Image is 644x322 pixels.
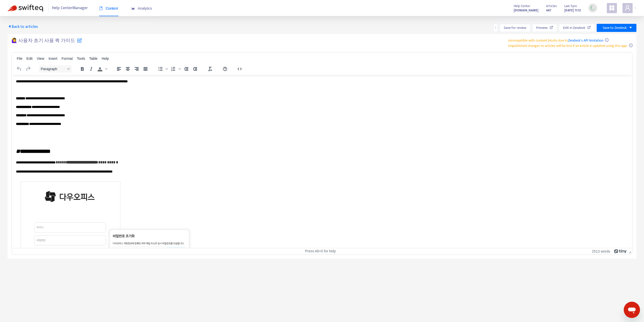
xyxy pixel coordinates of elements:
[597,24,636,32] button: Save to Zendeskcaret-down
[8,23,38,30] span: Back to articles
[99,7,103,10] span: book
[221,65,229,72] button: Help
[536,25,548,31] span: Preview
[131,7,135,10] span: area-chart
[37,56,44,61] span: View
[546,8,551,13] strong: 447
[141,65,150,72] button: Justify
[514,7,538,13] a: [DOMAIN_NAME]
[218,249,422,253] div: Press Alt+0 for help
[96,65,108,72] div: Text color Black
[115,65,123,72] button: Align left
[629,26,632,29] span: caret-down
[8,24,12,28] span: caret-left
[99,6,118,10] span: Content
[494,24,498,32] button: more
[568,37,603,43] a: Zendesk's API limitation
[508,37,603,43] span: Incompatible with content blocks due to
[500,24,530,32] button: Save for review
[52,3,88,13] span: Help Center Manager
[87,65,95,72] button: Italic
[12,75,632,248] iframe: Rich Text Area
[4,103,182,216] img: 50627126787993
[629,44,633,47] span: info-circle
[614,249,627,253] a: Powered by Tiny
[532,24,557,32] button: Preview
[624,302,640,318] iframe: 메시징 창을 시작하는 버튼
[132,65,141,72] button: Align right
[504,25,526,31] span: Save for review
[182,65,191,72] button: Decrease indent
[605,38,609,42] span: info-circle
[508,43,627,49] span: Unpublished changes to articles will be lost if an article is updated using this app.
[123,65,132,72] button: Align center
[603,25,627,31] span: Save to Zendesk
[206,65,214,72] button: Clear formatting
[514,3,530,9] span: Help Center
[590,5,596,11] img: sync_loading.0b5143dde30e3a21642e.gif
[77,56,85,61] span: Tools
[156,65,169,72] div: Bullet list
[627,248,632,254] div: Press the Up and Down arrow keys to resize the editor.
[559,24,595,32] button: Edit in Zendesk
[625,5,631,11] span: user
[564,8,581,13] strong: [DATE] 11:12
[39,65,72,72] button: Block Paragraph
[169,65,182,72] div: Numbered list
[191,65,199,72] button: Increase indent
[24,65,32,72] button: Redo
[564,3,577,9] span: Last Sync
[131,6,152,10] span: Analytics
[609,5,615,11] span: appstore
[78,65,87,72] button: Bold
[15,65,24,72] button: Undo
[563,25,585,31] span: Edit in Zendesk
[592,249,610,253] button: 2513 words
[41,67,66,71] span: Paragraph
[494,26,497,29] span: more
[49,56,57,61] span: Insert
[11,38,82,47] h5: 🙋‍♀️ 사용자 초기 사용 퀵 가이드
[89,56,97,61] span: Table
[61,56,73,61] span: Format
[8,5,43,12] img: Swifteq
[546,3,557,9] span: Articles
[27,56,33,61] span: Edit
[102,56,109,61] span: Help
[17,56,23,61] span: File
